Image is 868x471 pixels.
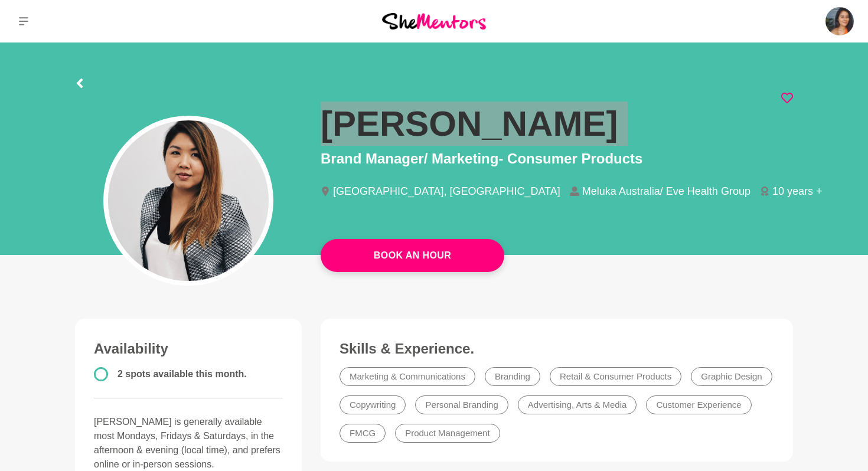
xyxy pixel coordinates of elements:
h1: [PERSON_NAME] [321,102,618,146]
span: 2 spots available this month. [118,369,247,379]
h3: Skills & Experience. [340,340,774,358]
h3: Availability [94,340,283,358]
p: Brand Manager/ Marketing- Consumer Products [321,148,793,169]
li: 10 years + [760,186,832,197]
img: Smritha V [825,7,854,35]
img: She Mentors Logo [382,13,486,29]
a: Book An Hour [321,239,504,272]
li: [GEOGRAPHIC_DATA], [GEOGRAPHIC_DATA] [321,186,570,197]
li: Meluka Australia/ Eve Health Group [570,186,760,197]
